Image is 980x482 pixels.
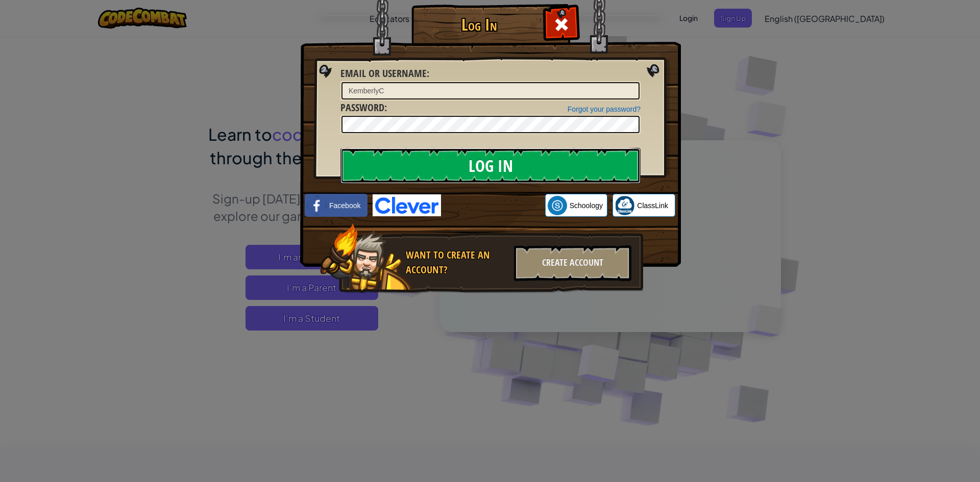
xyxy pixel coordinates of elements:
span: Schoology [570,200,603,211]
span: ClassLink [637,200,668,211]
h1: Log In [414,16,544,34]
div: Want to create an account? [406,248,508,277]
img: schoology.png [548,196,567,215]
img: classlink-logo-small.png [615,196,634,215]
span: Password [340,100,384,114]
img: clever-logo-blue.png [373,194,441,216]
span: Email or Username [340,66,427,80]
label: : [340,100,387,115]
input: Log In [340,148,641,184]
label: : [340,66,429,81]
span: Facebook [329,200,360,211]
iframe: To enrich screen reader interactions, please activate Accessibility in Grammarly extension settings [441,194,545,217]
a: Forgot your password? [568,105,641,113]
div: Create Account [514,245,631,281]
img: facebook_small.png [307,196,327,215]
